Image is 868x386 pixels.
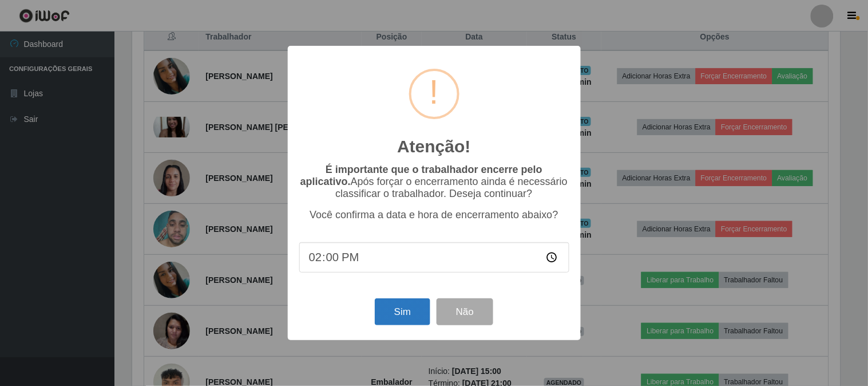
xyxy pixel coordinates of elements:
button: Sim [375,298,430,325]
b: É importante que o trabalhador encerre pelo aplicativo. [300,164,542,187]
button: Não [437,298,493,325]
p: Após forçar o encerramento ainda é necessário classificar o trabalhador. Deseja continuar? [299,164,569,200]
p: Você confirma a data e hora de encerramento abaixo? [299,209,569,221]
h2: Atenção! [397,136,470,157]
